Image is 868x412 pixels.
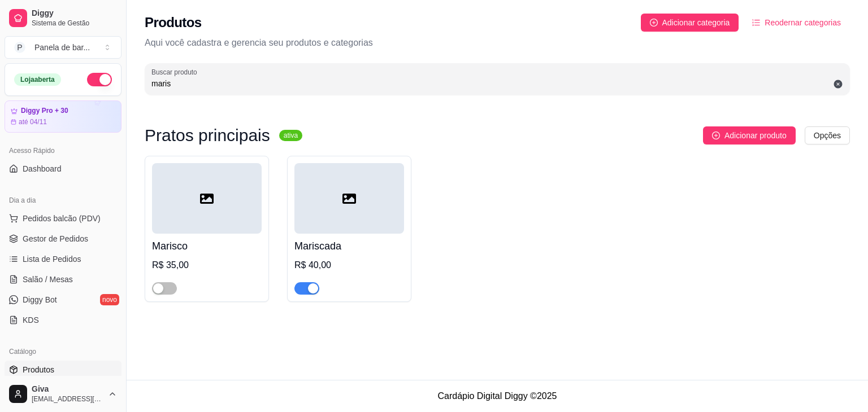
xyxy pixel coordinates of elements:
span: Sistema de Gestão [32,19,117,28]
button: Adicionar categoria [641,14,739,32]
div: Panela de bar ... [34,42,90,53]
h2: Produtos [145,14,202,32]
article: Diggy Pro + 30 [21,107,68,115]
a: Lista de Pedidos [5,250,121,268]
a: Salão / Mesas [5,270,121,288]
span: [EMAIL_ADDRESS][DOMAIN_NAME] [32,395,103,404]
span: Adicionar categoria [662,16,730,29]
span: KDS [23,314,39,326]
div: Catálogo [5,343,121,361]
span: Produtos [23,364,54,375]
h4: Mariscada [294,238,404,254]
div: R$ 40,00 [294,258,404,272]
span: Opções [814,129,841,142]
a: DiggySistema de Gestão [5,5,121,32]
span: Pedidos balcão (PDV) [23,213,101,224]
span: Lista de Pedidos [23,253,81,265]
span: Reodernar categorias [765,16,841,29]
label: Buscar produto [151,67,201,77]
button: Opções [805,126,850,144]
article: até 04/11 [19,117,47,126]
a: Gestor de Pedidos [5,230,121,248]
sup: ativa [279,130,302,141]
div: Loja aberta [14,73,61,86]
footer: Cardápio Digital Diggy © 2025 [127,380,868,412]
span: Diggy [32,8,117,19]
button: Reodernar categorias [743,14,850,32]
button: Pedidos balcão (PDV) [5,209,121,227]
span: plus-circle [650,19,658,27]
input: Buscar produto [151,78,843,89]
div: Acesso Rápido [5,142,121,160]
button: Giva[EMAIL_ADDRESS][DOMAIN_NAME] [5,380,121,407]
span: ordered-list [752,19,760,27]
a: Produtos [5,361,121,379]
p: Aqui você cadastra e gerencia seu produtos e categorias [145,36,850,50]
span: Dashboard [23,163,62,174]
h4: Marisco [152,238,262,254]
a: KDS [5,311,121,329]
div: Dia a dia [5,191,121,209]
span: Salão / Mesas [23,274,73,285]
button: Select a team [5,36,121,59]
span: P [14,42,25,53]
span: Gestor de Pedidos [23,233,88,244]
h3: Pratos principais [145,129,270,142]
a: Diggy Pro + 30até 04/11 [5,100,121,133]
button: Adicionar produto [703,126,796,144]
span: Diggy Bot [23,294,57,305]
span: plus-circle [712,132,720,139]
a: Dashboard [5,160,121,178]
div: R$ 35,00 [152,258,262,272]
button: Alterar Status [87,73,112,86]
span: Adicionar produto [724,129,787,142]
span: Giva [32,384,103,395]
a: Diggy Botnovo [5,291,121,309]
